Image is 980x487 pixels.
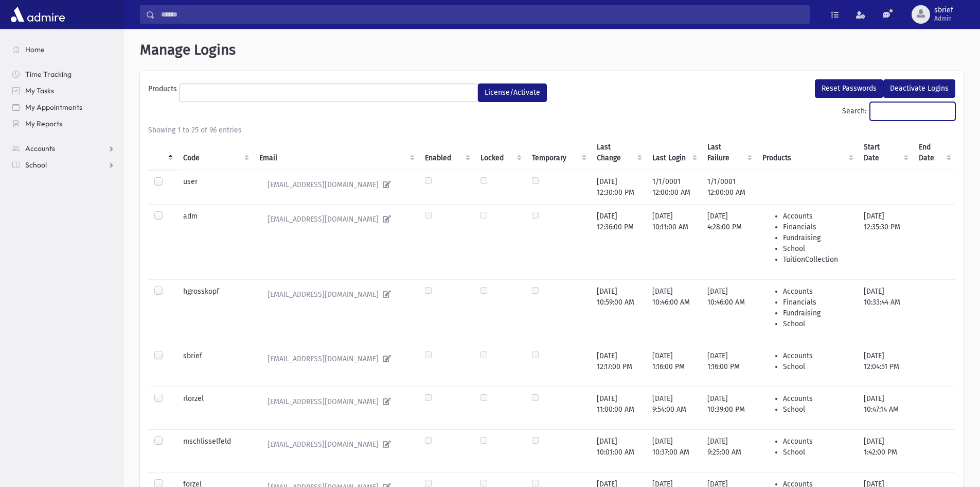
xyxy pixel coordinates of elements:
li: School [783,404,852,415]
span: Admin [934,14,953,23]
td: [DATE] 10:46:00 AM [701,279,756,344]
th: Last Change : activate to sort column ascending [591,136,646,170]
th: Start Date : activate to sort column ascending [858,136,912,170]
li: Accounts [783,393,852,404]
span: Time Tracking [25,70,72,79]
td: [DATE] 4:28:00 PM [701,204,756,279]
td: [DATE] 10:33:44 AM [858,279,912,344]
li: Accounts [783,211,852,222]
span: School [25,160,47,170]
td: [DATE] 1:16:00 PM [701,344,756,387]
td: sbrief [177,344,253,387]
a: [EMAIL_ADDRESS][DOMAIN_NAME] [259,211,413,228]
a: [EMAIL_ADDRESS][DOMAIN_NAME] [259,436,413,453]
div: Showing 1 to 25 of 96 entries [148,125,955,136]
td: [DATE] 12:17:00 PM [591,344,646,387]
a: School [4,157,123,173]
h1: Manage Logins [140,41,964,59]
th: End Date : activate to sort column ascending [913,136,955,170]
li: School [783,318,852,329]
label: Products [148,83,179,98]
td: [DATE] 10:59:00 AM [591,279,646,344]
td: [DATE] 12:36:00 PM [591,204,646,279]
td: adm [177,204,253,279]
a: [EMAIL_ADDRESS][DOMAIN_NAME] [259,286,413,303]
img: AdmirePro [8,4,67,25]
span: My Appointments [25,103,82,112]
td: [DATE] 9:54:00 AM [646,387,701,429]
button: Deactivate Logins [883,79,955,98]
th: Enabled : activate to sort column ascending [419,136,474,170]
a: My Reports [4,115,123,132]
span: Accounts [25,144,55,153]
td: mschlisselfeld [177,429,253,472]
td: [DATE] 10:47:14 AM [858,387,912,429]
td: 1/1/0001 12:00:00 AM [646,170,701,204]
li: School [783,243,852,254]
td: user [177,170,253,204]
li: Fundraising [783,308,852,318]
li: Accounts [783,350,852,361]
th: : activate to sort column descending [148,136,177,170]
td: [DATE] 10:39:00 PM [701,387,756,429]
td: [DATE] 10:11:00 AM [646,204,701,279]
td: hgrosskopf [177,279,253,344]
a: My Appointments [4,99,123,115]
a: [EMAIL_ADDRESS][DOMAIN_NAME] [259,176,413,193]
li: Fundraising [783,232,852,243]
li: School [783,447,852,458]
td: rlorzel [177,387,253,429]
a: [EMAIL_ADDRESS][DOMAIN_NAME] [259,350,413,367]
span: sbrief [934,6,953,14]
td: [DATE] 10:46:00 AM [646,279,701,344]
td: [DATE] 12:35:30 PM [858,204,912,279]
input: Search [155,5,810,24]
th: Temporary : activate to sort column ascending [526,136,591,170]
td: 1/1/0001 12:00:00 AM [701,170,756,204]
td: [DATE] 1:42:00 PM [858,429,912,472]
li: Accounts [783,286,852,297]
th: Last Failure : activate to sort column ascending [701,136,756,170]
td: [DATE] 10:01:00 AM [591,429,646,472]
li: TuitionCollection [783,254,852,265]
button: License/Activate [478,83,547,102]
td: [DATE] 10:37:00 AM [646,429,701,472]
li: Accounts [783,436,852,447]
th: Last Login : activate to sort column ascending [646,136,701,170]
td: [DATE] 11:00:00 AM [591,387,646,429]
th: Products : activate to sort column ascending [756,136,858,170]
span: Home [25,45,45,54]
td: [DATE] 12:30:00 PM [591,170,646,204]
th: Email : activate to sort column ascending [253,136,419,170]
li: Financials [783,222,852,232]
a: Time Tracking [4,66,123,82]
span: My Tasks [25,86,54,95]
button: Reset Passwords [815,79,883,98]
a: My Tasks [4,82,123,99]
td: [DATE] 1:16:00 PM [646,344,701,387]
td: [DATE] 12:04:51 PM [858,344,912,387]
a: Home [4,41,123,58]
a: Accounts [4,140,123,157]
td: [DATE] 9:25:00 AM [701,429,756,472]
label: Search: [842,102,955,121]
a: [EMAIL_ADDRESS][DOMAIN_NAME] [259,393,413,410]
th: Locked : activate to sort column ascending [474,136,526,170]
li: School [783,361,852,372]
input: Search: [870,102,955,121]
th: Code : activate to sort column ascending [177,136,253,170]
span: My Reports [25,119,62,128]
li: Financials [783,297,852,308]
